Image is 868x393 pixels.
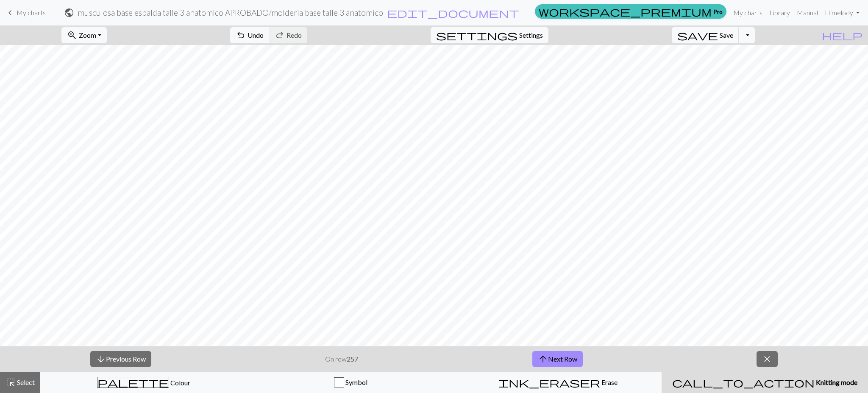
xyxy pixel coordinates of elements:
i: Settings [436,30,517,40]
span: highlight_alt [6,376,16,388]
span: public [64,7,74,19]
span: Undo [248,31,264,39]
span: undo [236,29,246,41]
button: Next Row [532,351,583,367]
span: workspace_premium [539,6,712,17]
span: Erase [600,378,618,386]
a: Manual [793,4,821,21]
span: Select [16,378,35,386]
span: Colour [169,379,190,387]
span: zoom_in [67,29,77,41]
span: Settings [519,30,543,40]
button: SettingsSettings [431,27,548,43]
span: edit_document [387,7,519,19]
button: Symbol [248,372,455,393]
button: Zoom [61,27,107,43]
span: ink_eraser [498,376,600,388]
button: Colour [40,372,248,393]
span: save [677,29,718,41]
span: Zoom [79,31,96,39]
span: My charts [17,8,46,17]
a: My charts [730,4,766,21]
span: Symbol [344,378,367,386]
span: settings [436,29,517,41]
button: Erase [454,372,662,393]
span: arrow_upward [538,353,548,365]
span: Knitting mode [815,378,857,386]
h2: musculosa base espalda talle 3 anatomico APROBADO / molderia base talle 3 anatomico [78,8,383,17]
strong: 257 [347,355,358,363]
span: palette [97,376,169,388]
a: Pro [535,4,726,19]
span: keyboard_arrow_left [5,7,15,19]
button: Previous Row [90,351,151,367]
span: arrow_downward [96,353,106,365]
span: call_to_action [672,376,815,388]
span: help [822,29,862,41]
a: My charts [5,6,46,20]
button: Save [672,27,739,43]
span: close [762,353,772,365]
p: On row [325,354,358,364]
span: Save [720,31,733,39]
button: Undo [230,27,270,43]
button: Knitting mode [662,372,868,393]
a: Himelody [821,4,863,21]
a: Library [766,4,793,21]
